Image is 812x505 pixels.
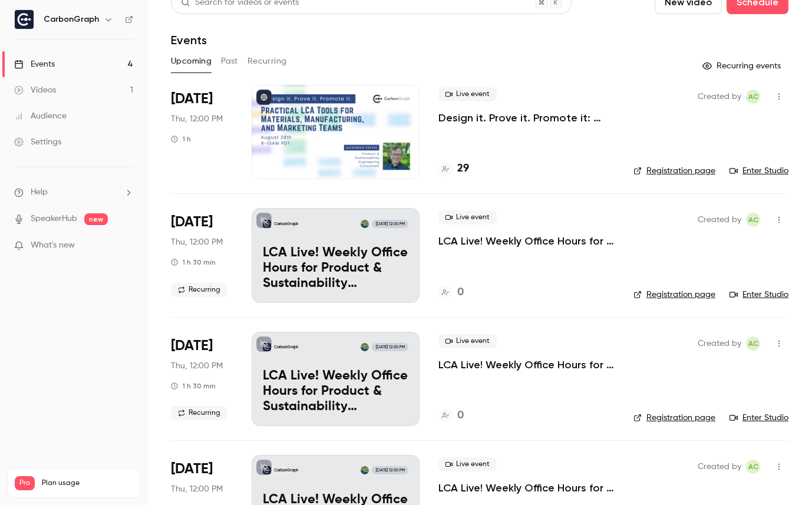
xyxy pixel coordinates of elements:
[171,336,213,355] span: [DATE]
[457,285,464,301] h4: 0
[171,381,216,391] div: 1 h 30 min
[171,208,233,302] div: Sep 4 Thu, 9:00 AM (America/Los Angeles)
[698,336,741,351] span: Created by
[263,369,408,414] p: LCA Live! Weekly Office Hours for Product & Sustainability Innovators
[633,165,715,177] a: Registration page
[14,186,133,199] li: help-dropdown-opener
[361,220,369,228] img: Alexander Crease
[697,57,788,75] button: Recurring events
[372,466,408,474] span: [DATE] 12:00 PM
[633,412,715,424] a: Registration page
[698,90,741,104] span: Created by
[438,234,615,248] a: LCA Live! Weekly Office Hours for Product & Sustainability Innovators
[361,466,369,474] img: Alexander Crease
[372,220,408,228] span: [DATE] 12:00 PM
[438,334,497,348] span: Live event
[171,332,233,426] div: Sep 11 Thu, 9:00 AM (America/Los Angeles)
[748,460,758,474] span: AC
[171,213,213,232] span: [DATE]
[171,134,191,144] div: 1 h
[15,10,34,29] img: CarbonGraph
[31,239,75,252] span: What's new
[746,336,760,351] span: Alexander Crease
[698,213,741,227] span: Created by
[274,221,298,227] p: CarbonGraph
[698,460,741,474] span: Created by
[748,90,758,104] span: AC
[171,52,212,71] button: Upcoming
[457,408,464,424] h4: 0
[171,90,213,108] span: [DATE]
[14,58,55,70] div: Events
[438,457,497,471] span: Live event
[438,408,464,424] a: 0
[274,467,298,473] p: CarbonGraph
[438,87,497,101] span: Live event
[247,52,287,71] button: Recurring
[15,476,35,490] span: Pro
[438,481,615,495] a: LCA Live! Weekly Office Hours for Product & Sustainability Innovators
[746,90,760,104] span: Alexander Crease
[171,360,223,372] span: Thu, 12:00 PM
[171,460,213,478] span: [DATE]
[171,258,216,267] div: 1 h 30 min
[44,14,99,25] h6: CarbonGraph
[221,52,238,71] button: Past
[171,236,223,248] span: Thu, 12:00 PM
[438,210,497,225] span: Live event
[438,111,615,125] a: Design it. Prove it. Promote it: Practical LCA Tools for Materials, Manufacturing, and Marketing ...
[171,33,207,47] h1: Events
[31,186,48,199] span: Help
[746,460,760,474] span: Alexander Crease
[730,412,788,424] a: Enter Studio
[252,208,420,302] a: LCA Live! Weekly Office Hours for Product & Sustainability InnovatorsCarbonGraphAlexander Crease[...
[438,161,469,177] a: 29
[633,289,715,301] a: Registration page
[263,246,408,291] p: LCA Live! Weekly Office Hours for Product & Sustainability Innovators
[730,289,788,301] a: Enter Studio
[171,283,227,297] span: Recurring
[252,332,420,426] a: LCA Live! Weekly Office Hours for Product & Sustainability InnovatorsCarbonGraphAlexander Crease[...
[171,85,233,179] div: Aug 28 Thu, 9:00 AM (America/Los Angeles)
[14,110,67,122] div: Audience
[748,336,758,351] span: AC
[274,344,298,350] p: CarbonGraph
[171,406,227,420] span: Recurring
[746,213,760,227] span: Alexander Crease
[171,483,223,495] span: Thu, 12:00 PM
[730,165,788,177] a: Enter Studio
[31,213,77,225] a: SpeakerHub
[748,213,758,227] span: AC
[438,358,615,372] a: LCA Live! Weekly Office Hours for Product & Sustainability Innovators
[372,343,408,351] span: [DATE] 12:00 PM
[438,285,464,301] a: 0
[42,478,133,488] span: Plan usage
[457,161,469,177] h4: 29
[14,136,61,148] div: Settings
[361,343,369,351] img: Alexander Crease
[14,84,56,96] div: Videos
[171,113,223,125] span: Thu, 12:00 PM
[84,213,108,225] span: new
